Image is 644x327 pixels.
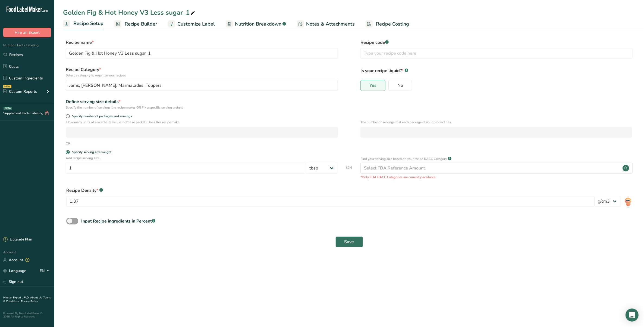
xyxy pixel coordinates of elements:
[364,165,425,171] div: Select FDA Reference Amount
[125,20,157,28] span: Recipe Builder
[376,20,409,28] span: Recipe Costing
[360,48,633,59] input: Type your recipe code here
[21,300,38,303] a: Privacy Policy
[360,156,447,161] p: Find your serving size based on your recipe RACC Category
[66,120,338,125] p: How many units of sealable items (i.e. bottle or packet) Does this recipe make.
[235,20,281,28] span: Nutrition Breakdown
[3,28,51,37] button: Hire an Expert
[360,39,633,46] label: Recipe code
[3,296,23,300] a: Hire an Expert .
[66,48,338,59] input: Type your recipe name here
[66,196,595,207] input: Type your density here
[168,18,215,30] a: Customize Label
[344,239,354,245] span: Save
[624,196,632,208] img: RIA AI Bot
[397,83,403,88] span: No
[66,163,306,174] input: Type your serving size here
[66,80,338,91] button: Jams, [PERSON_NAME], Marmalades, Toppers
[66,105,338,110] div: Specify the number of servings the recipe makes OR Fix a specific serving weight
[3,237,32,242] div: Upgrade Plan
[3,312,51,318] div: Powered By FoodLabelMaker © 2025 All Rights Reserved
[369,83,376,88] span: Yes
[297,18,355,30] a: Notes & Attachments
[81,218,155,224] div: Input Recipe ingredients in Percent
[3,89,37,94] div: Custom Reports
[335,236,363,247] button: Save
[66,39,338,46] label: Recipe name
[24,296,30,300] a: FAQ .
[4,107,12,110] div: BETA
[360,120,632,125] p: The number of servings that each package of your product has.
[177,20,215,28] span: Customize Label
[66,66,338,78] label: Recipe Category
[3,296,51,303] a: Terms & Conditions .
[66,73,338,78] p: Select a category to organize your recipes
[73,20,103,27] span: Recipe Setup
[114,18,157,30] a: Recipe Builder
[40,268,51,274] div: EN
[30,296,43,300] a: About Us .
[66,156,338,161] p: Add recipe serving size..
[346,164,352,180] span: OR
[226,18,286,30] a: Nutrition Breakdown
[72,150,111,154] div: Specify serving size weight
[360,66,633,74] p: Is your recipe liquid?
[360,175,633,180] p: *Only FDA RACC Categories are currently available
[366,18,409,30] a: Recipe Costing
[66,98,338,105] div: Define serving size details
[3,266,26,276] a: Language
[70,114,132,118] span: Specify number of packages and servings
[63,17,103,30] a: Recipe Setup
[63,8,196,17] div: Golden Fig & Hot Honey V3 Less sugar_1
[66,141,70,146] div: OR
[626,309,639,322] div: Open Intercom Messenger
[69,82,162,89] span: Jams, [PERSON_NAME], Marmalades, Toppers
[66,187,632,194] div: Recipe Density
[3,85,11,88] div: NEW
[306,20,355,28] span: Notes & Attachments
